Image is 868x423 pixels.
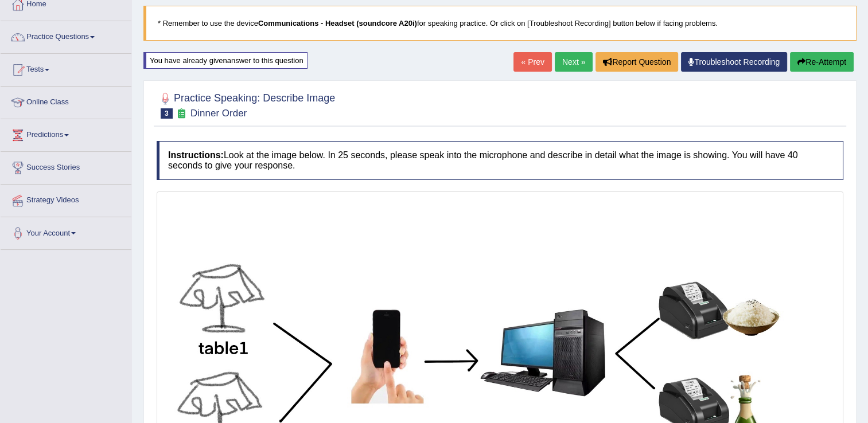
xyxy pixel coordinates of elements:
h4: Look at the image below. In 25 seconds, please speak into the microphone and describe in detail w... [157,141,843,179]
button: Re-Attempt [790,52,854,72]
a: Predictions [1,119,131,148]
span: 3 [161,108,173,119]
h2: Practice Speaking: Describe Image [157,90,335,119]
button: Report Question [595,52,678,72]
a: Tests [1,54,131,83]
small: Dinner Order [190,108,247,119]
a: Strategy Videos [1,185,131,213]
a: « Prev [513,52,551,72]
a: Practice Questions [1,21,131,50]
a: Next » [555,52,593,72]
a: Troubleshoot Recording [681,52,787,72]
small: Exam occurring question [176,108,188,119]
a: Online Class [1,87,131,115]
a: Your Account [1,217,131,246]
b: Instructions: [168,150,224,160]
b: Communications - Headset (soundcore A20i) [258,19,417,28]
blockquote: * Remember to use the device for speaking practice. Or click on [Troubleshoot Recording] button b... [143,6,857,41]
div: You have already given answer to this question [143,52,308,69]
a: Success Stories [1,152,131,181]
